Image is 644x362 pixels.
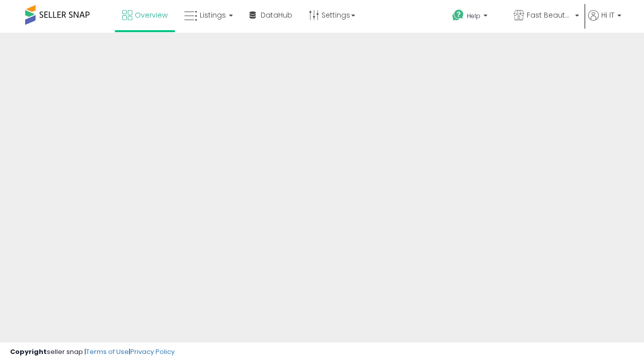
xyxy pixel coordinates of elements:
[130,347,175,356] a: Privacy Policy
[10,347,175,357] div: seller snap | |
[588,10,621,33] a: Hi IT
[261,10,292,20] span: DataHub
[527,10,572,20] span: Fast Beauty ([GEOGRAPHIC_DATA])
[601,10,614,20] span: Hi IT
[135,10,168,20] span: Overview
[444,2,505,33] a: Help
[86,347,129,356] a: Terms of Use
[452,9,464,22] i: Get Help
[10,347,47,356] strong: Copyright
[467,12,480,20] span: Help
[200,10,226,20] span: Listings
